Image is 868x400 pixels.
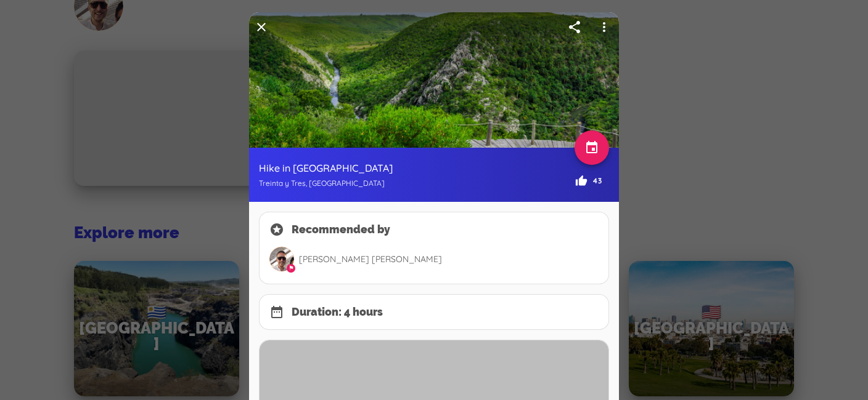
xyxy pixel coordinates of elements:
img: Guillo Bresciano [269,247,294,271]
h2: Recommended by [292,223,599,235]
p: [PERSON_NAME] [PERSON_NAME] [294,248,599,270]
span: ⚑ [287,264,295,273]
span: Treinta y Tres, [GEOGRAPHIC_DATA] [259,177,568,190]
button: 43 [569,171,608,191]
img: Hike in Quebrada de los Cuervos [249,12,619,148]
h1: Hike in [GEOGRAPHIC_DATA] [259,160,393,177]
h2: Duration: 4 hours [292,306,599,318]
span: 43 [592,175,602,187]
